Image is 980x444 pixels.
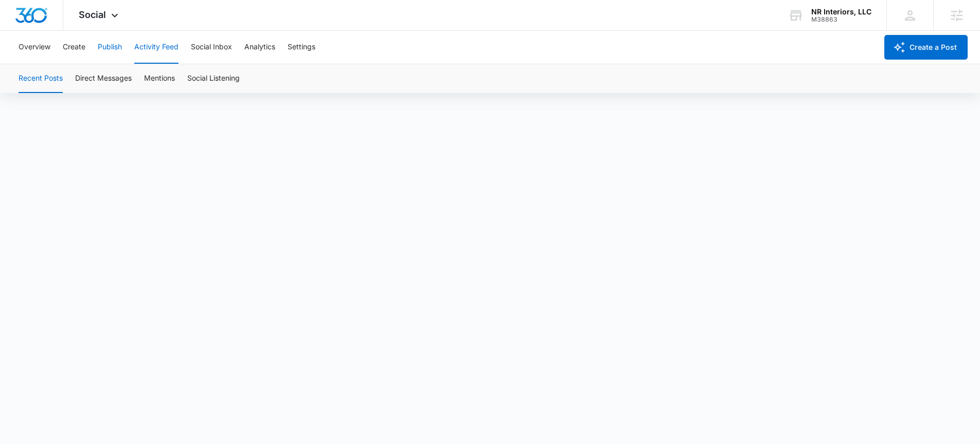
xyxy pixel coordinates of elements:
[63,31,85,64] button: Create
[19,31,50,64] button: Overview
[98,31,122,64] button: Publish
[811,16,871,23] div: account id
[884,35,968,60] button: Create a Post
[244,31,275,64] button: Analytics
[134,31,179,64] button: Activity Feed
[187,64,240,93] button: Social Listening
[288,31,315,64] button: Settings
[144,64,175,93] button: Mentions
[75,64,132,93] button: Direct Messages
[191,31,232,64] button: Social Inbox
[79,9,106,20] span: Social
[811,8,871,16] div: account name
[19,64,63,93] button: Recent Posts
